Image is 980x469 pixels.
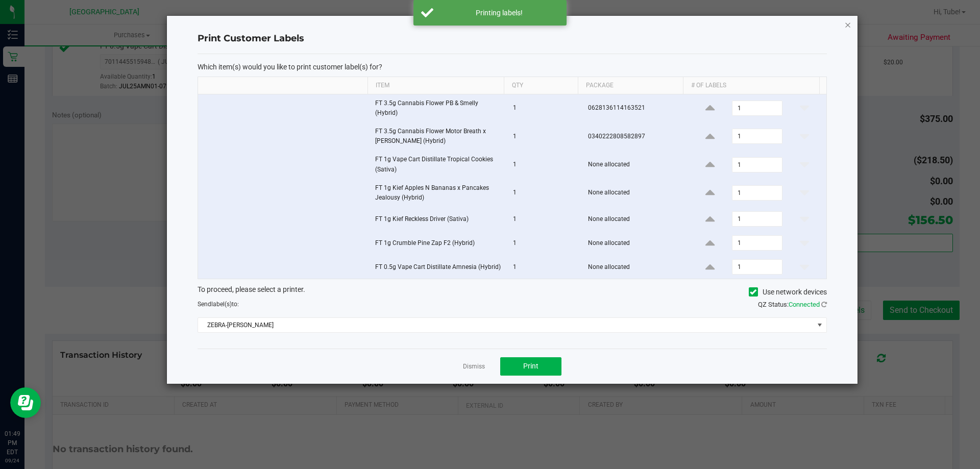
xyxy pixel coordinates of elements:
[10,387,41,418] iframe: Resource center
[369,122,507,151] td: FT 3.5g Cannabis Flower Motor Breath x [PERSON_NAME] (Hybrid)
[198,301,239,308] span: Send to:
[439,8,559,18] div: Printing labels!
[582,122,689,151] td: 0340222808582897
[369,207,507,231] td: FT 1g Kief Reckless Driver (Sativa)
[789,301,820,308] span: Connected
[198,32,827,45] h4: Print Customer Labels
[758,301,827,308] span: QZ Status:
[504,77,578,94] th: Qty
[582,179,689,207] td: None allocated
[582,151,689,179] td: None allocated
[369,94,507,122] td: FT 3.5g Cannabis Flower PB & Smelly (Hybrid)
[369,255,507,279] td: FT 0.5g Vape Cart Distillate Amnesia (Hybrid)
[507,207,582,231] td: 1
[523,362,538,370] span: Print
[500,357,561,376] button: Print
[369,231,507,255] td: FT 1g Crumble Pine Zap F2 (Hybrid)
[582,207,689,231] td: None allocated
[507,255,582,279] td: 1
[507,179,582,207] td: 1
[683,77,819,94] th: # of labels
[507,231,582,255] td: 1
[369,179,507,207] td: FT 1g Kief Apples N Bananas x Pancakes Jealousy (Hybrid)
[578,77,683,94] th: Package
[749,287,827,298] label: Use network devices
[190,284,835,300] div: To proceed, please select a printer.
[582,255,689,279] td: None allocated
[507,151,582,179] td: 1
[367,77,504,94] th: Item
[582,231,689,255] td: None allocated
[198,62,827,71] p: Which item(s) would you like to print customer label(s) for?
[369,151,507,179] td: FT 1g Vape Cart Distillate Tropical Cookies (Sativa)
[582,94,689,122] td: 0628136114163521
[211,301,232,308] span: label(s)
[507,122,582,151] td: 1
[463,362,485,371] a: Dismiss
[507,94,582,122] td: 1
[198,318,814,332] span: ZEBRA-[PERSON_NAME]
